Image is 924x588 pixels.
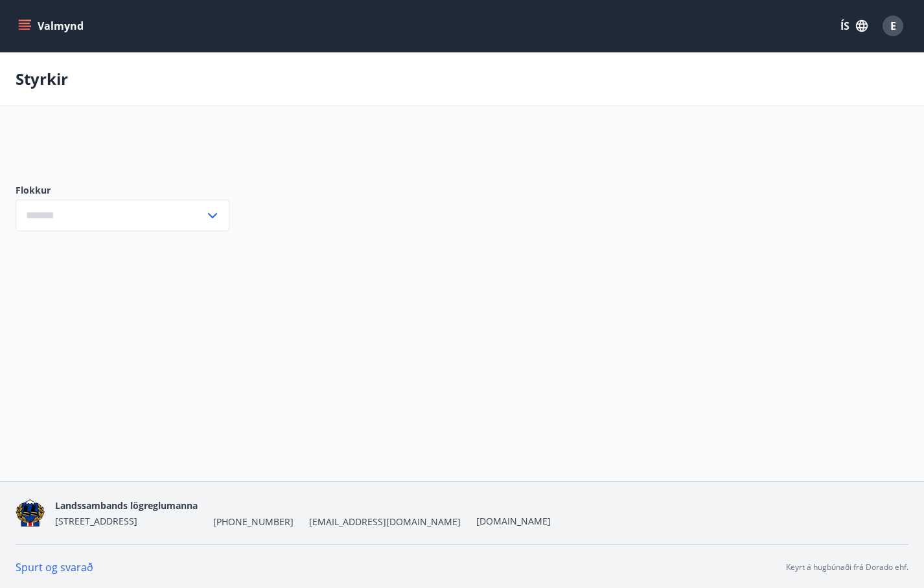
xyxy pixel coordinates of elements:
span: [STREET_ADDRESS] [55,515,137,527]
button: E [877,10,908,41]
span: [PHONE_NUMBER] [213,515,294,528]
a: [DOMAIN_NAME] [476,515,551,527]
p: Keyrt á hugbúnaði frá Dorado ehf. [786,561,908,573]
span: E [890,19,896,33]
p: Styrkir [16,68,68,90]
img: 1cqKbADZNYZ4wXUG0EC2JmCwhQh0Y6EN22Kw4FTY.png [16,499,45,527]
span: Landssambands lögreglumanna [55,499,198,512]
button: menu [16,14,89,38]
a: Spurt og svarað [16,560,93,574]
span: [EMAIL_ADDRESS][DOMAIN_NAME] [309,515,461,528]
label: Flokkur [16,184,229,197]
button: ÍS [833,14,875,38]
